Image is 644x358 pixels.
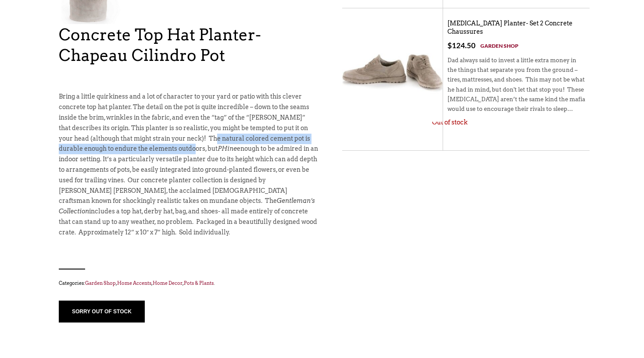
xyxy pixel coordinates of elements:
a: [MEDICAL_DATA] Planter- Set 2 Concrete Chaussures [447,20,572,36]
a: Home Decor [153,280,182,286]
span: $ [447,41,452,50]
a: Garden Shop [480,41,519,50]
em: PHine [218,145,237,152]
div: Dad always said to invest a little extra money in the things that separate you from the ground – ... [447,50,585,123]
a: Pots & Plants [184,280,214,286]
a: Home Accents [117,280,151,286]
h1: Concrete Top Hat Planter- Chapeau Cilindro Pot [59,25,318,66]
p: Out of stock [432,118,585,127]
bdi: 124.50 [447,41,476,50]
p: Bring a little quirkiness and a lot of character to your yard or patio with this clever concrete ... [59,92,318,237]
button: sorry out of stock [59,301,145,323]
a: Garden Shop [85,280,116,286]
span: Categories: , , , . [59,278,318,288]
